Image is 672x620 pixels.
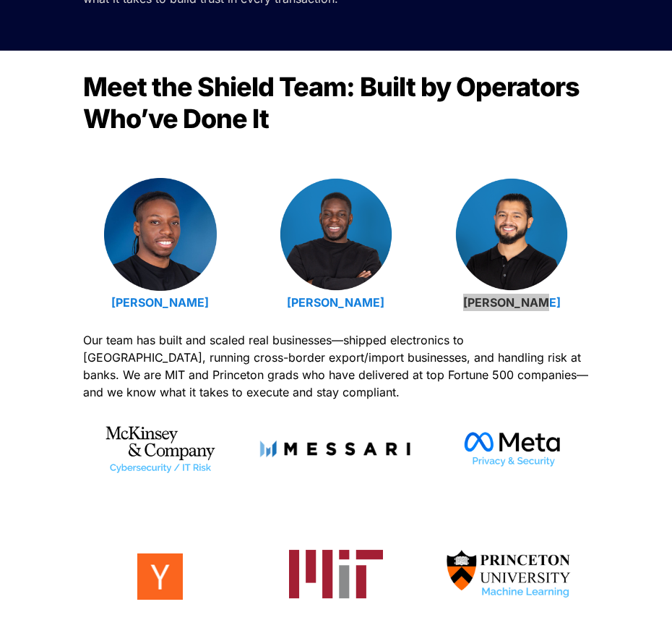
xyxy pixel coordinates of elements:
a: [PERSON_NAME] [111,295,209,310]
span: Meet the Shield Team: Built by Operators Who’ve Done It [83,71,585,135]
a: [PERSON_NAME] [287,295,384,310]
a: [PERSON_NAME] [463,295,561,310]
span: Our team has built and scaled real businesses—shipped electronics to [GEOGRAPHIC_DATA], running c... [83,333,592,399]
